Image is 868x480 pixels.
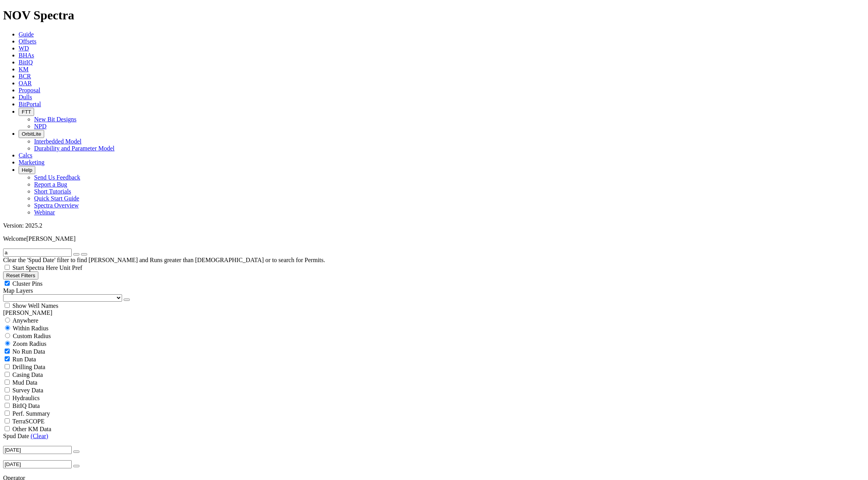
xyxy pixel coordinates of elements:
[19,166,35,174] button: Help
[19,101,41,107] a: BitPortal
[12,356,36,363] span: Run Data
[12,418,45,425] span: TerraSCOPE
[34,174,80,181] a: Send Us Feedback
[19,73,31,79] a: BCR
[31,433,48,439] a: (Clear)
[34,116,76,123] a: New Bit Designs
[19,45,29,52] a: WD
[19,66,29,73] a: KM
[19,94,32,100] a: Dulls
[22,109,31,115] span: FTT
[3,409,865,417] filter-controls-checkbox: Performance Summary
[12,302,58,309] span: Show Well Names
[12,364,45,370] span: Drilling Data
[12,426,51,432] span: Other KM Data
[5,265,10,270] input: Start Spectra Here
[3,271,38,280] button: Reset Filters
[34,202,79,209] a: Spectra Overview
[12,410,50,417] span: Perf. Summary
[19,87,40,93] a: Proposal
[3,235,865,242] p: Welcome
[34,181,67,188] a: Report a Bug
[3,446,72,454] input: After
[3,460,72,468] input: Before
[19,159,45,166] a: Marketing
[22,167,32,173] span: Help
[19,52,34,59] a: BHAs
[19,152,33,159] a: Calcs
[3,394,865,402] filter-controls-checkbox: Hydraulics Analysis
[19,59,33,66] a: BitIQ
[13,325,48,332] span: Within Radius
[13,333,51,339] span: Custom Radius
[3,425,865,433] filter-controls-checkbox: TerraSCOPE Data
[12,379,37,386] span: Mud Data
[12,317,38,324] span: Anywhere
[12,371,43,378] span: Casing Data
[13,340,46,347] span: Zoom Radius
[19,38,36,45] a: Offsets
[12,280,43,287] span: Cluster Pins
[3,249,72,257] input: Search
[3,257,325,263] span: Clear the 'Spud Date' filter to find [PERSON_NAME] and Runs greater than [DEMOGRAPHIC_DATA] or to...
[3,222,865,229] div: Version: 2025.2
[12,264,58,271] span: Start Spectra Here
[3,433,29,439] span: Spud Date
[34,145,115,152] a: Durability and Parameter Model
[12,395,40,401] span: Hydraulics
[34,209,55,216] a: Webinar
[3,8,865,22] h1: NOV Spectra
[3,309,865,316] div: [PERSON_NAME]
[26,235,76,242] span: [PERSON_NAME]
[12,402,40,409] span: BitIQ Data
[3,287,33,294] span: Map Layers
[3,417,865,425] filter-controls-checkbox: TerraSCOPE Data
[59,264,82,271] span: Unit Pref
[19,80,32,86] a: OAR
[12,348,45,355] span: No Run Data
[19,31,34,38] a: Guide
[12,387,43,394] span: Survey Data
[19,108,34,116] button: FTT
[34,138,81,145] a: Interbedded Model
[22,131,41,137] span: OrbitLite
[34,188,71,195] a: Short Tutorials
[34,123,46,129] a: NPD
[34,195,79,202] a: Quick Start Guide
[19,130,44,138] button: OrbitLite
